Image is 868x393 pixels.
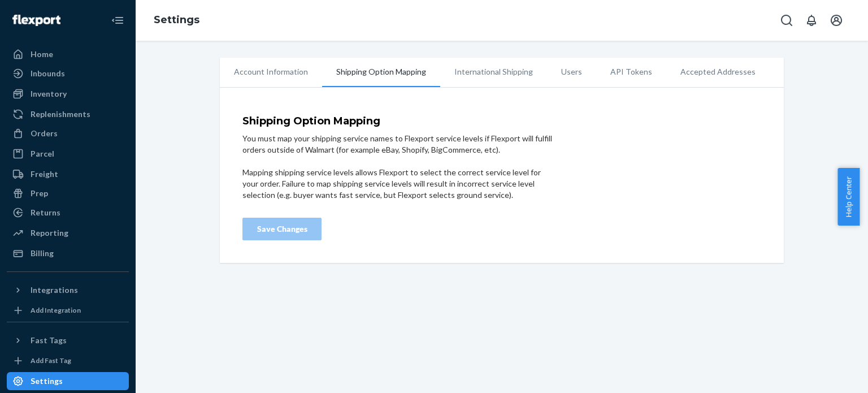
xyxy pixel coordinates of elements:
div: You must map your shipping service names to Flexport service levels if Flexport will fulfill orde... [242,133,554,156]
a: Freight [7,165,129,183]
div: Settings [31,375,63,387]
button: Save Changes [242,218,322,240]
a: Inventory [7,85,129,103]
div: Mapping shipping service levels allows Flexport to select the correct service level for your orde... [242,167,554,201]
li: Accepted Addresses [666,58,770,86]
a: Home [7,45,129,63]
ol: breadcrumbs [145,4,209,37]
li: Users [547,58,596,86]
button: Close Navigation [106,9,129,32]
div: Fast Tags [31,335,67,346]
li: Shipping Option Mapping [322,58,440,87]
li: International Shipping [440,58,547,86]
a: Inbounds [7,64,129,83]
h4: Shipping Option Mapping [242,116,554,127]
button: Open Search Box [775,9,798,32]
div: Inventory [31,88,67,100]
img: Flexport logo [12,15,60,26]
li: API Tokens [596,58,666,86]
button: Open account menu [825,9,848,32]
button: Fast Tags [7,331,129,349]
div: Home [31,49,53,60]
a: Billing [7,244,129,262]
div: Returns [31,207,60,218]
div: Add Integration [31,305,81,315]
a: Reporting [7,224,129,242]
div: Replenishments [31,109,90,120]
button: Integrations [7,281,129,299]
a: Orders [7,124,129,142]
div: Save Changes [252,223,312,235]
button: Help Center [837,168,860,226]
div: Billing [31,248,54,259]
div: Parcel [31,148,54,159]
a: Prep [7,184,129,202]
a: Settings [154,14,199,26]
a: Replenishments [7,105,129,123]
div: Freight [31,169,58,180]
a: Returns [7,204,129,222]
div: Prep [31,188,48,199]
li: Account Information [220,58,322,86]
div: Add Fast Tag [31,356,71,365]
div: Integrations [31,284,78,296]
a: Settings [7,372,129,390]
div: Orders [31,128,58,139]
div: Reporting [31,227,68,239]
a: Add Fast Tag [7,354,129,368]
a: Add Integration [7,304,129,317]
div: Inbounds [31,68,65,79]
button: Open notifications [800,9,823,32]
a: Parcel [7,145,129,163]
